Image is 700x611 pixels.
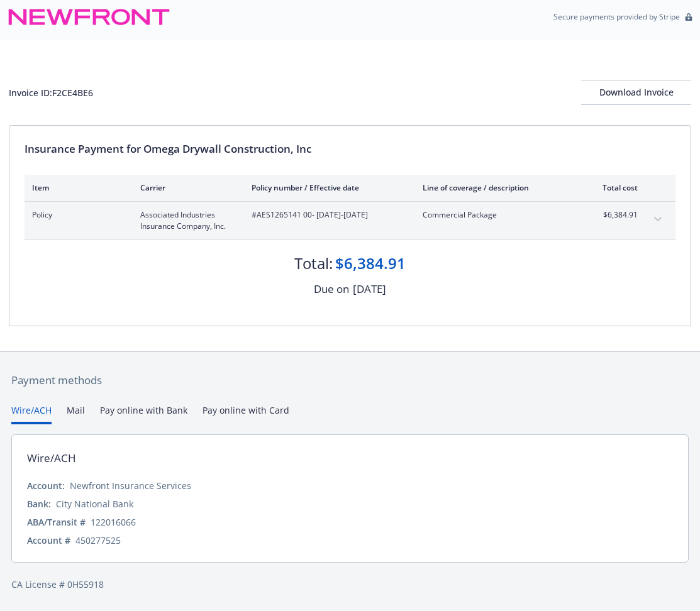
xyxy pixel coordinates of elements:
[314,281,349,297] div: Due on
[553,11,680,22] p: Secure payments provided by Stripe
[423,209,570,221] span: Commercial Package
[75,534,121,547] div: 450277525
[9,86,93,99] div: Invoice ID: F2CE4BE6
[353,281,386,297] div: [DATE]
[27,450,76,466] div: Wire/ACH
[27,497,51,510] div: Bank:
[91,515,136,529] div: 122016066
[252,182,403,193] div: Policy number / Effective date
[25,202,675,239] div: PolicyAssociated Industries Insurance Company, Inc.#AES1265141 00- [DATE]-[DATE]Commercial Packag...
[648,209,668,229] button: expand content
[423,182,570,193] div: Line of coverage / description
[67,404,85,424] button: Mail
[11,578,689,591] div: CA License # 0H55918
[56,497,133,510] div: City National Bank
[140,182,231,193] div: Carrier
[100,404,187,424] button: Pay online with Bank
[32,209,120,221] span: Policy
[11,372,689,388] div: Payment methods
[294,253,333,274] div: Total:
[581,80,691,105] button: Download Invoice
[140,209,231,232] span: Associated Industries Insurance Company, Inc.
[27,515,86,529] div: ABA/Transit #
[32,182,120,193] div: Item
[581,80,691,104] div: Download Invoice
[591,209,638,221] span: $6,384.91
[335,253,406,274] div: $6,384.91
[25,141,675,157] div: Insurance Payment for Omega Drywall Construction, Inc
[11,404,52,424] button: Wire/ACH
[27,534,70,547] div: Account #
[70,479,191,492] div: Newfront Insurance Services
[203,404,289,424] button: Pay online with Card
[252,209,403,221] span: #AES1265141 00 - [DATE]-[DATE]
[591,182,638,193] div: Total cost
[27,479,65,492] div: Account:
